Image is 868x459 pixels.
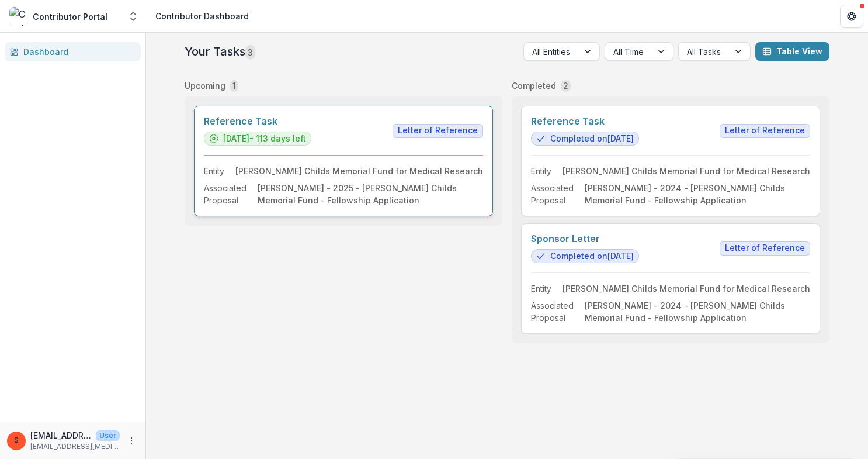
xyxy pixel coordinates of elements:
[245,45,255,60] span: 3
[9,7,28,26] img: Contributor Portal
[512,80,556,92] p: Completed
[204,116,311,127] a: Reference Task
[185,80,225,92] p: Upcoming
[33,11,107,23] div: Contributor Portal
[755,42,829,61] button: Table View
[125,5,141,28] button: Open entity switcher
[5,42,141,61] a: Dashboard
[23,46,131,58] div: Dashboard
[185,44,255,58] h2: Your Tasks
[563,80,568,92] p: 2
[96,430,120,441] p: User
[30,441,120,452] p: [EMAIL_ADDRESS][MEDICAL_DATA][DOMAIN_NAME]
[531,116,639,127] a: Reference Task
[14,437,19,444] div: Sichen_Shao@HMS.HARVARD.EDU
[151,8,254,25] nav: breadcrumb
[124,434,138,448] button: More
[531,233,639,244] a: Sponsor Letter
[840,5,863,28] button: Get Help
[155,10,249,22] div: Contributor Dashboard
[30,429,91,441] p: [EMAIL_ADDRESS][MEDICAL_DATA][DOMAIN_NAME]
[232,80,236,92] p: 1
